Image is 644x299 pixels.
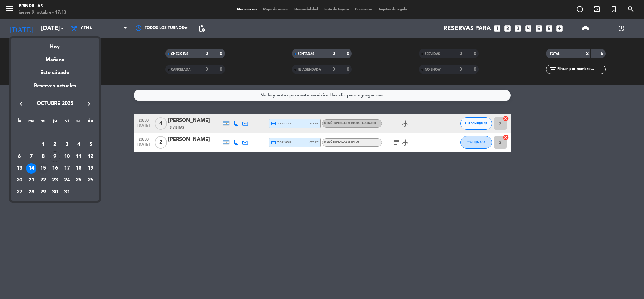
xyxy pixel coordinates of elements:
[25,117,37,127] th: martes
[85,139,96,151] td: 5 de octubre de 2025
[83,100,95,108] button: keyboard_arrow_right
[27,100,83,108] span: octubre 2025
[37,139,49,151] td: 1 de octubre de 2025
[73,151,84,162] div: 11
[49,117,61,127] th: jueves
[50,163,60,174] div: 16
[14,151,25,163] td: 6 de octubre de 2025
[85,163,96,175] td: 19 de octubre de 2025
[14,187,25,198] div: 27
[62,151,72,162] div: 10
[85,174,96,186] td: 26 de octubre de 2025
[38,139,48,150] div: 1
[15,100,27,108] button: keyboard_arrow_left
[14,163,25,174] div: 13
[37,174,49,186] td: 22 de octubre de 2025
[73,175,84,186] div: 25
[11,51,99,64] div: Mañana
[38,151,48,162] div: 8
[62,187,72,198] div: 31
[73,117,85,127] th: sábado
[14,175,25,186] div: 20
[85,151,96,162] div: 12
[85,151,96,163] td: 12 de octubre de 2025
[61,163,73,175] td: 17 de octubre de 2025
[50,139,60,150] div: 2
[85,100,93,107] i: keyboard_arrow_right
[38,163,48,174] div: 15
[73,139,85,151] td: 4 de octubre de 2025
[62,139,72,150] div: 3
[85,163,96,174] div: 19
[14,163,25,175] td: 13 de octubre de 2025
[73,163,85,175] td: 18 de octubre de 2025
[26,187,37,198] div: 28
[11,82,99,95] div: Reservas actuales
[50,175,60,186] div: 23
[49,186,61,198] td: 30 de octubre de 2025
[62,163,72,174] div: 17
[61,186,73,198] td: 31 de octubre de 2025
[25,186,37,198] td: 28 de octubre de 2025
[61,151,73,163] td: 10 de octubre de 2025
[61,117,73,127] th: viernes
[50,151,60,162] div: 9
[14,117,25,127] th: lunes
[14,127,96,139] td: OCT.
[61,174,73,186] td: 24 de octubre de 2025
[25,163,37,175] td: 14 de octubre de 2025
[73,174,85,186] td: 25 de octubre de 2025
[50,187,60,198] div: 30
[49,151,61,163] td: 9 de octubre de 2025
[25,174,37,186] td: 21 de octubre de 2025
[73,163,84,174] div: 18
[37,151,49,163] td: 8 de octubre de 2025
[25,151,37,163] td: 7 de octubre de 2025
[26,163,37,174] div: 14
[14,186,25,198] td: 27 de octubre de 2025
[37,163,49,175] td: 15 de octubre de 2025
[11,38,99,51] div: Hoy
[85,175,96,186] div: 26
[37,117,49,127] th: miércoles
[14,151,25,162] div: 6
[14,174,25,186] td: 20 de octubre de 2025
[38,175,48,186] div: 22
[85,117,96,127] th: domingo
[11,64,99,82] div: Este sábado
[26,175,37,186] div: 21
[85,139,96,150] div: 5
[49,174,61,186] td: 23 de octubre de 2025
[17,100,25,107] i: keyboard_arrow_left
[26,151,37,162] div: 7
[73,151,85,163] td: 11 de octubre de 2025
[49,139,61,151] td: 2 de octubre de 2025
[49,163,61,175] td: 16 de octubre de 2025
[37,186,49,198] td: 29 de octubre de 2025
[61,139,73,151] td: 3 de octubre de 2025
[62,175,72,186] div: 24
[73,139,84,150] div: 4
[38,187,48,198] div: 29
